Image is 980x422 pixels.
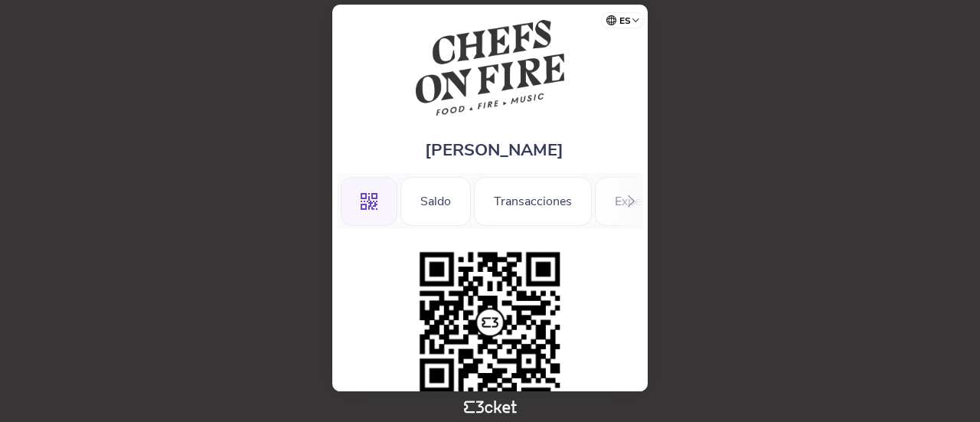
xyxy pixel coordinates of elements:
[416,20,563,116] img: Chefs on Fire Madrid 2025
[412,244,568,401] img: 5755dacc09ff4be285e26b149172e8cb.png
[400,177,471,226] div: Saldo
[425,139,563,162] span: [PERSON_NAME]
[474,191,592,208] a: Transacciones
[595,191,703,208] a: Experiencias
[400,191,471,208] a: Saldo
[474,177,592,226] div: Transacciones
[595,177,703,226] div: Experiencias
